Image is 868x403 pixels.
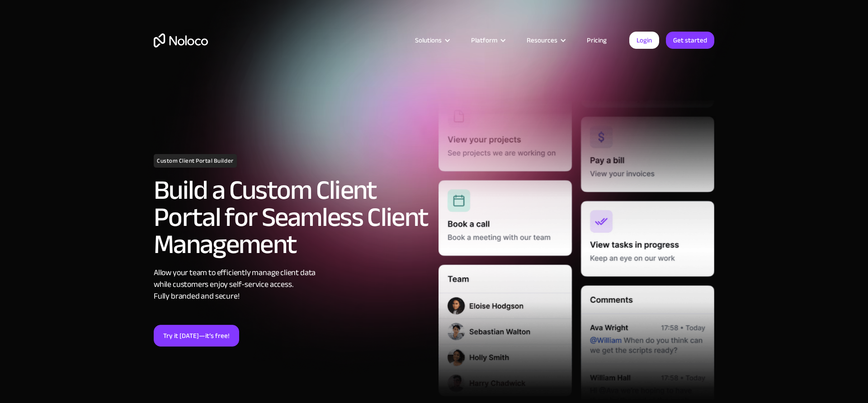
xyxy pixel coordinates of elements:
[415,34,442,46] div: Solutions
[460,34,515,46] div: Platform
[154,267,429,302] div: Allow your team to efficiently manage client data while customers enjoy self-service access. Full...
[154,325,239,347] a: Try it [DATE]—it’s free!
[154,177,429,258] h2: Build a Custom Client Portal for Seamless Client Management
[629,32,659,49] a: Login
[471,34,497,46] div: Platform
[154,154,237,168] h1: Custom Client Portal Builder
[515,34,576,46] div: Resources
[154,33,208,47] a: home
[666,32,714,49] a: Get started
[576,34,618,46] a: Pricing
[404,34,460,46] div: Solutions
[527,34,557,46] div: Resources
